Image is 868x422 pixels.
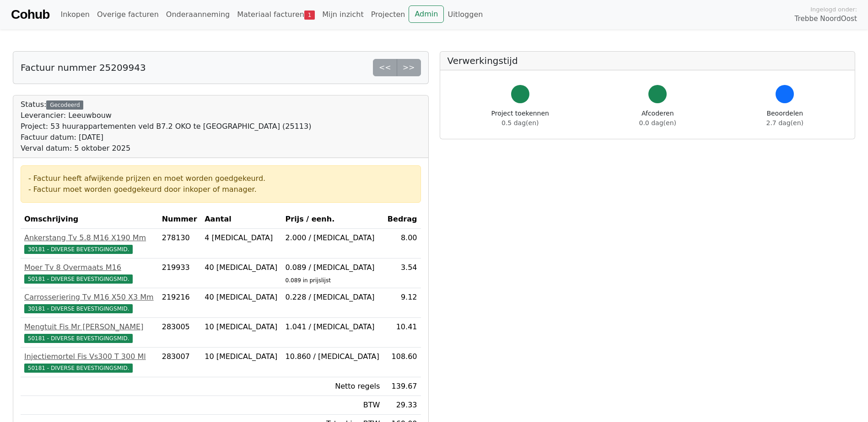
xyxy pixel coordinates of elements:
[795,14,857,24] span: Trebbe NoordOost
[318,5,367,24] a: Mijn inzicht
[282,377,384,396] td: Netto regels
[24,232,155,243] div: Ankerstang Tv 5.8 M16 X190 Mm
[24,245,133,254] span: 30181 - DIVERSE BEVESTIGINGSMID.
[28,173,413,184] div: - Factuur heeft afwijkende prijzen en moet worden goedgekeurd.
[24,351,155,373] a: Injectiemortel Fis Vs300 T 300 Ml50181 - DIVERSE BEVESTIGINGSMID.
[158,229,201,258] td: 278130
[24,304,133,313] span: 30181 - DIVERSE BEVESTIGINGSMID.
[11,4,49,26] a: Cohub
[158,288,201,318] td: 219216
[28,184,413,195] div: - Factuur moet worden goedgekeurd door inkoper of manager.
[766,109,803,128] div: Beoordelen
[383,377,421,396] td: 139.67
[21,132,311,143] div: Factuur datum: [DATE]
[201,210,281,229] th: Aantal
[286,292,380,303] div: 0.228 / [MEDICAL_DATA]
[282,396,384,415] td: BTW
[21,110,311,121] div: Leverancier: Leeuwbouw
[205,351,278,362] div: 10 [MEDICAL_DATA]
[162,5,233,24] a: Onderaanneming
[286,262,380,273] div: 0.089 / [MEDICAL_DATA]
[447,55,848,66] h5: Verwerkingstijd
[24,364,133,373] span: 50181 - DIVERSE BEVESTIGINGSMID.
[205,232,278,243] div: 4 [MEDICAL_DATA]
[383,396,421,415] td: 29.33
[24,232,155,254] a: Ankerstang Tv 5.8 M16 X190 Mm30181 - DIVERSE BEVESTIGINGSMID.
[46,100,83,110] div: Gecodeerd
[24,351,155,362] div: Injectiemortel Fis Vs300 T 300 Ml
[21,143,311,154] div: Verval datum: 5 oktober 2025
[21,99,311,154] div: Status:
[383,258,421,288] td: 3.54
[233,5,318,24] a: Materiaal facturen1
[21,210,158,229] th: Omschrijving
[205,292,278,303] div: 40 [MEDICAL_DATA]
[24,262,155,273] div: Moer Tv 8 Overmaats M16
[639,119,676,127] span: 0.0 dag(en)
[383,318,421,348] td: 10.41
[21,121,311,132] div: Project: 53 huurappartementen veld B7.2 OKO te [GEOGRAPHIC_DATA] (25113)
[24,322,155,332] div: Mengtuit Fis Mr [PERSON_NAME]
[766,119,803,127] span: 2.7 dag(en)
[24,274,133,284] span: 50181 - DIVERSE BEVESTIGINGSMID.
[444,5,486,24] a: Uitloggen
[383,229,421,258] td: 8.00
[205,262,278,273] div: 40 [MEDICAL_DATA]
[409,5,444,23] a: Admin
[491,109,549,128] div: Project toekennen
[158,348,201,377] td: 283007
[158,258,201,288] td: 219933
[282,210,384,229] th: Prijs / eenh.
[93,5,162,24] a: Overige facturen
[205,322,278,332] div: 10 [MEDICAL_DATA]
[57,5,93,24] a: Inkopen
[24,334,133,343] span: 50181 - DIVERSE BEVESTIGINGSMID.
[383,288,421,318] td: 9.12
[286,232,380,243] div: 2.000 / [MEDICAL_DATA]
[158,318,201,348] td: 283005
[21,62,146,73] h5: Factuur nummer 25209943
[304,11,315,20] span: 1
[383,210,421,229] th: Bedrag
[367,5,409,24] a: Projecten
[639,109,676,128] div: Afcoderen
[24,292,155,314] a: Carrosseriering Tv M16 X50 X3 Mm30181 - DIVERSE BEVESTIGINGSMID.
[24,262,155,284] a: Moer Tv 8 Overmaats M1650181 - DIVERSE BEVESTIGINGSMID.
[24,322,155,343] a: Mengtuit Fis Mr [PERSON_NAME]50181 - DIVERSE BEVESTIGINGSMID.
[286,277,331,284] sub: 0.089 in prijslijst
[810,5,857,14] span: Ingelogd onder:
[158,210,201,229] th: Nummer
[501,119,539,127] span: 0.5 dag(en)
[24,292,155,303] div: Carrosseriering Tv M16 X50 X3 Mm
[286,351,380,362] div: 10.860 / [MEDICAL_DATA]
[383,348,421,377] td: 108.60
[286,322,380,332] div: 1.041 / [MEDICAL_DATA]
